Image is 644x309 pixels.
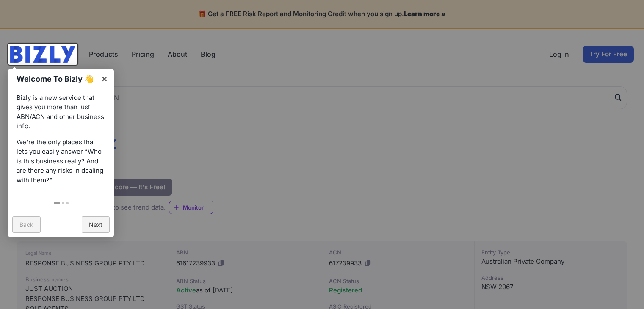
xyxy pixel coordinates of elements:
[17,138,105,185] p: We're the only places that lets you easily answer “Who is this business really? And are there any...
[17,73,97,85] h1: Welcome To Bizly 👋
[17,93,105,131] p: Bizly is a new service that gives you more than just ABN/ACN and other business info.
[95,69,114,88] a: ×
[82,216,110,233] a: Next
[12,216,41,233] a: Back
